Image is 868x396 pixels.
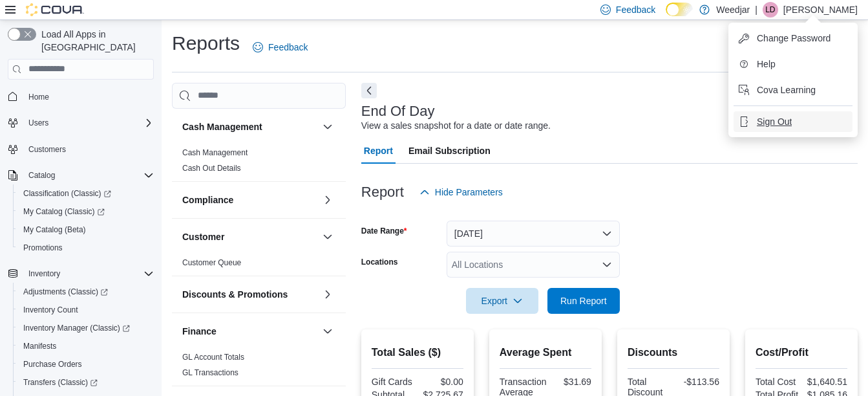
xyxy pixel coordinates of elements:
[372,345,463,360] h2: Total Sales ($)
[182,193,317,206] button: Compliance
[268,41,308,54] span: Feedback
[23,168,154,183] span: Catalog
[182,325,217,338] h3: Finance
[361,257,398,267] label: Locations
[666,16,666,17] span: Dark Mode
[172,30,240,56] h1: Reports
[23,89,54,105] a: Home
[18,338,154,354] span: Manifests
[320,192,335,208] button: Compliance
[320,324,335,339] button: Finance
[28,269,60,279] span: Inventory
[320,229,335,245] button: Customer
[182,368,238,377] a: GL Transactions
[757,115,792,128] span: Sign Out
[361,226,407,236] label: Date Range
[18,222,154,237] span: My Catalog (Beta)
[628,345,719,360] h2: Discounts
[763,2,778,17] div: Lauren Daniels
[23,188,111,199] span: Classification (Classic)
[23,287,108,297] span: Adjustments (Classic)
[13,373,159,391] a: Transfers (Classic)
[3,140,159,159] button: Customers
[18,302,154,318] span: Inventory Count
[757,32,831,45] span: Change Password
[13,355,159,373] button: Purchase Orders
[182,258,241,268] span: Customer Queue
[182,353,244,362] a: GL Account Totals
[13,221,159,239] button: My Catalog (Beta)
[408,138,491,164] span: Email Subscription
[755,2,757,17] p: |
[23,323,130,333] span: Inventory Manager (Classic)
[182,164,241,173] a: Cash Out Details
[18,204,154,219] span: My Catalog (Classic)
[23,206,105,217] span: My Catalog (Classic)
[172,255,346,276] div: Customer
[364,138,393,164] span: Report
[361,184,404,200] h3: Report
[734,28,852,49] button: Change Password
[666,3,693,16] input: Dark Mode
[18,320,154,336] span: Inventory Manager (Classic)
[18,204,110,219] a: My Catalog (Classic)
[172,145,346,181] div: Cash Management
[23,377,98,388] span: Transfers (Classic)
[28,92,49,102] span: Home
[320,287,335,302] button: Discounts & Promotions
[23,225,86,235] span: My Catalog (Beta)
[26,3,84,16] img: Cova
[182,193,233,206] h3: Compliance
[757,83,816,96] span: Cova Learning
[182,368,238,378] span: GL Transactions
[23,341,56,351] span: Manifests
[28,170,55,181] span: Catalog
[783,2,858,17] p: [PERSON_NAME]
[18,240,154,256] span: Promotions
[23,89,154,105] span: Home
[804,377,847,387] div: $1,640.51
[182,120,317,133] button: Cash Management
[3,87,159,106] button: Home
[3,166,159,184] button: Catalog
[28,144,66,155] span: Customers
[757,58,776,71] span: Help
[182,288,288,301] h3: Discounts & Promotions
[435,186,503,199] span: Hide Parameters
[182,325,317,338] button: Finance
[474,288,531,314] span: Export
[547,288,620,314] button: Run Report
[361,83,377,98] button: Next
[182,352,244,362] span: GL Account Totals
[36,28,154,54] span: Load All Apps in [GEOGRAPHIC_DATA]
[447,221,620,247] button: [DATE]
[248,34,313,60] a: Feedback
[18,320,135,336] a: Inventory Manager (Classic)
[560,294,607,307] span: Run Report
[18,357,154,372] span: Purchase Orders
[18,357,87,372] a: Purchase Orders
[13,319,159,337] a: Inventory Manager (Classic)
[182,230,317,243] button: Customer
[18,186,154,201] span: Classification (Classic)
[23,142,71,157] a: Customers
[18,222,91,237] a: My Catalog (Beta)
[676,377,719,387] div: -$113.56
[23,266,154,281] span: Inventory
[23,305,78,315] span: Inventory Count
[320,119,335,135] button: Cash Management
[466,288,538,314] button: Export
[172,349,346,386] div: Finance
[602,259,612,270] button: Open list of options
[18,338,61,354] a: Manifests
[756,377,799,387] div: Total Cost
[372,377,415,387] div: Gift Cards
[3,265,159,283] button: Inventory
[18,186,116,201] a: Classification (Classic)
[13,203,159,221] a: My Catalog (Classic)
[420,377,463,387] div: $0.00
[13,184,159,203] a: Classification (Classic)
[182,288,317,301] button: Discounts & Promotions
[18,375,154,390] span: Transfers (Classic)
[18,284,154,300] span: Adjustments (Classic)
